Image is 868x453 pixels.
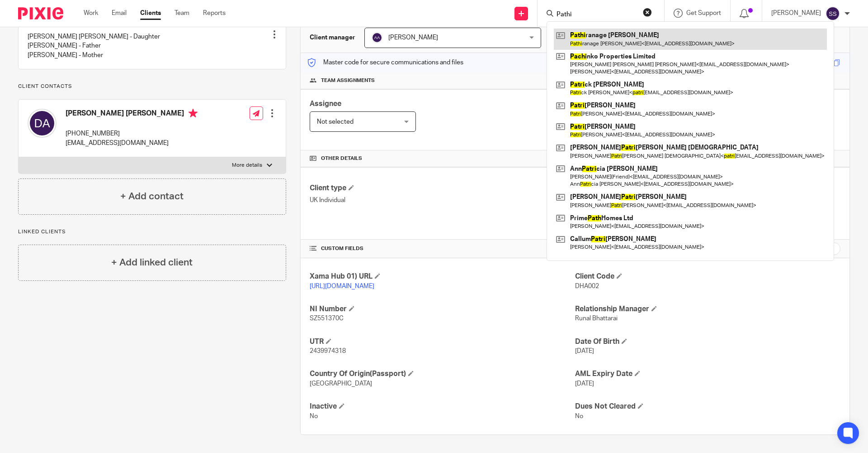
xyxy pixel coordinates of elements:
[310,183,575,193] h4: Client type
[310,369,575,379] h4: Country Of Origin(Passport)
[66,129,198,138] p: [PHONE_NUMBER]
[189,109,198,118] i: Primary
[372,32,382,43] img: svg%3E
[575,413,583,419] span: No
[310,337,575,347] h4: UTR
[310,272,575,281] h4: Xama Hub 01) URL
[321,155,362,162] span: Other details
[310,304,575,314] h4: NI Number
[575,402,840,411] h4: Dues Not Cleared
[310,402,575,411] h4: Inactive
[307,58,463,67] p: Master code for secure communications and files
[66,109,198,120] h4: [PERSON_NAME] [PERSON_NAME]
[18,228,286,236] p: Linked clients
[310,315,344,322] span: SZ551370C
[66,139,198,148] p: [EMAIL_ADDRESS][DOMAIN_NAME]
[771,9,821,18] p: [PERSON_NAME]
[310,245,575,252] h4: CUSTOM FIELDS
[556,11,637,19] input: Search
[310,413,318,419] span: No
[203,9,226,18] a: Reports
[18,7,63,19] img: Pixie
[686,10,721,16] span: Get Support
[317,119,354,125] span: Not selected
[321,77,375,84] span: Team assignments
[232,162,262,169] p: More details
[388,34,438,41] span: [PERSON_NAME]
[310,381,372,387] span: [GEOGRAPHIC_DATA]
[310,33,355,42] h3: Client manager
[575,272,840,281] h4: Client Code
[575,283,599,289] span: DHA002
[140,9,161,18] a: Clients
[120,189,184,203] h4: + Add contact
[310,283,374,289] a: [URL][DOMAIN_NAME]
[28,109,57,138] img: svg%3E
[643,8,652,17] button: Clear
[575,348,594,354] span: [DATE]
[111,255,193,270] h4: + Add linked client
[310,100,341,107] span: Assignee
[575,369,840,379] h4: AML Expiry Date
[175,9,189,18] a: Team
[112,9,127,18] a: Email
[826,6,840,21] img: svg%3E
[84,9,98,18] a: Work
[575,381,594,387] span: [DATE]
[310,196,575,205] p: UK Individual
[18,83,286,90] p: Client contacts
[575,337,840,347] h4: Date Of Birth
[310,348,346,354] span: 2439974318
[575,304,840,314] h4: Relationship Manager
[575,315,618,322] span: Runal Bhattarai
